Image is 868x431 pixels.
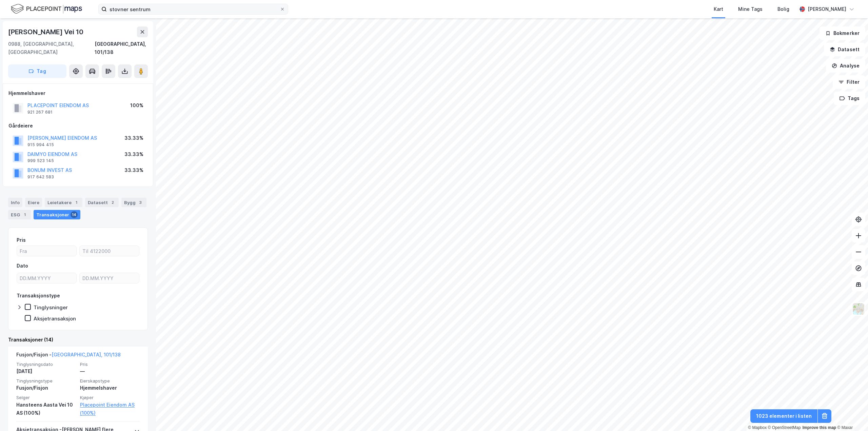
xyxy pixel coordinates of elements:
[34,304,68,311] div: Tinglysninger
[124,166,143,174] div: 33.33%
[17,292,60,300] div: Transaksjonstype
[21,211,28,218] div: 1
[85,198,119,207] div: Datasett
[826,59,865,73] button: Analyse
[17,246,76,256] input: Fra
[137,199,144,206] div: 3
[124,134,143,142] div: 33.33%
[16,395,76,400] span: Selger
[834,398,868,431] iframe: Chat Widget
[130,101,143,110] div: 100%
[16,384,76,392] div: Fusjon/Fisjon
[17,262,28,270] div: Dato
[80,384,140,392] div: Hjemmelshaver
[808,5,846,13] div: [PERSON_NAME]
[8,122,147,130] div: Gårdeiere
[8,336,148,344] div: Transaksjoner (14)
[71,211,78,218] div: 14
[80,378,140,384] span: Eierskapstype
[121,198,146,207] div: Bygg
[27,158,54,163] div: 999 523 145
[8,210,31,219] div: ESG
[777,5,789,13] div: Bolig
[27,174,54,180] div: 917 642 583
[109,199,116,206] div: 2
[107,4,280,14] input: Søk på adresse, matrikkel, gårdeiere, leietakere eller personer
[8,198,22,207] div: Info
[17,236,26,244] div: Pris
[738,5,763,13] div: Mine Tags
[80,361,140,367] span: Pris
[52,352,121,357] a: [GEOGRAPHIC_DATA], 101/138
[80,367,140,375] div: —
[17,273,76,283] input: DD.MM.YYYY
[748,425,767,430] a: Mapbox
[8,89,147,97] div: Hjemmelshaver
[27,110,53,115] div: 921 267 681
[8,64,66,78] button: Tag
[45,198,82,207] div: Leietakere
[16,367,76,375] div: [DATE]
[34,210,80,219] div: Transaksjoner
[16,401,76,417] div: Hansteens Aasta Vei 10 AS (100%)
[80,395,140,400] span: Kjøper
[11,3,82,15] img: logo.f888ab2527a4732fd821a326f86c7f29.svg
[80,401,140,417] a: Placepoint Eiendom AS (100%)
[824,43,865,56] button: Datasett
[16,378,76,384] span: Tinglysningstype
[820,26,865,40] button: Bokmerker
[768,425,801,430] a: OpenStreetMap
[750,409,817,423] button: 1023 elementer i listen
[16,351,121,361] div: Fusjon/Fisjon -
[34,315,76,322] div: Aksjetransaksjon
[80,273,139,283] input: DD.MM.YYYY
[833,75,865,89] button: Filter
[27,142,54,148] div: 915 994 415
[803,425,836,430] a: Improve this map
[73,199,80,206] div: 1
[852,302,865,315] img: Z
[834,92,865,105] button: Tags
[95,40,148,56] div: [GEOGRAPHIC_DATA], 101/138
[8,26,85,37] div: [PERSON_NAME] Vei 10
[8,40,95,56] div: 0988, [GEOGRAPHIC_DATA], [GEOGRAPHIC_DATA]
[16,361,76,367] span: Tinglysningsdato
[714,5,723,13] div: Kart
[80,246,139,256] input: Til 4122000
[25,198,42,207] div: Eiere
[124,150,143,158] div: 33.33%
